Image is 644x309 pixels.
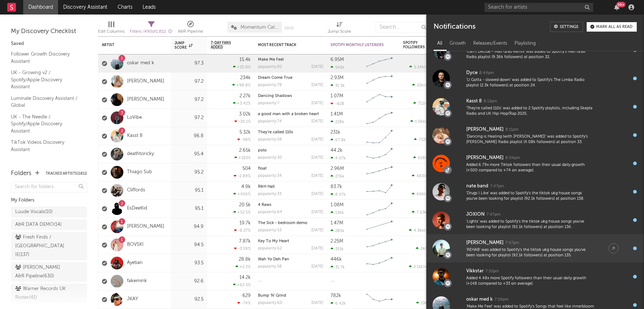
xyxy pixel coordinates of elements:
a: [PERSON_NAME]8:11pm'Dancing is Healing (with [PERSON_NAME])' was added to Spotify's [PERSON_NAME]... [426,121,644,149]
svg: Chart title [363,218,396,236]
div: Spotify Followers [403,41,428,49]
div: 7:09pm [495,297,509,302]
div: Settings [560,25,578,29]
a: Wah Yo Deh Pan [258,257,289,261]
div: 504 [242,166,251,171]
div: 'REHAB' was added to Spotify's the tiktok ukg house songs you've been looking for playlist (92.1k... [466,247,594,259]
div: [DATE] [311,301,323,305]
svg: Chart title [363,290,396,309]
div: Mark all as read [596,25,632,29]
div: [PERSON_NAME] [466,239,504,247]
div: 'Dancing is Healing (with [PERSON_NAME])' was added to Spotify's [PERSON_NAME] Radio playlist (4.... [466,134,594,145]
div: 782k [331,293,341,298]
div: Filters [130,27,172,36]
div: Luude Vocals ( 10 ) [15,208,53,216]
div: 4.07k [331,156,346,160]
span: +6.08 % [424,265,438,269]
div: 6.95M [331,57,344,62]
a: oskar med k [127,60,154,66]
div: [DATE] [311,156,323,160]
div: Playlisting [511,37,540,50]
a: [PERSON_NAME] A&R Pipeline(630) [11,262,87,282]
div: ( ) [416,301,439,305]
div: popularity: 62 [258,247,282,251]
div: +406 % [233,192,251,196]
a: JOXION7:47pm'Lights' was added to Spotify's the tiktok ukg house songs you've been looking for pl... [426,206,644,234]
div: 95.1 [175,204,204,213]
div: 1.41M [331,112,343,117]
div: 15.4k [239,57,251,62]
a: BOVSKI [127,242,144,248]
div: 97.2 [175,114,204,122]
span: +2.33 % [425,174,438,178]
div: popularity: 82 [258,65,282,69]
div: They're called 110s [258,130,323,134]
div: 629 [242,293,251,298]
div: [DATE] [311,265,323,269]
div: 'Lights' was added to Spotify's the tiktok ukg house songs you've been looking for playlist (92.1... [466,219,594,230]
div: A&R Pipeline [178,27,203,36]
div: popularity: 60 [258,301,282,305]
div: ( ) [412,83,439,88]
div: 2.93M [331,76,344,80]
div: +3.42 % [233,101,251,106]
div: 8.07k [331,192,346,197]
div: My Folders [11,196,87,205]
div: Kasst 8 [466,97,482,106]
div: 276k [331,174,344,179]
div: popularity: 30 [258,156,282,160]
div: +183 % [234,155,251,160]
div: +52.5 % [233,210,251,215]
a: A&R DATA DEMO(14) [11,219,87,230]
a: [PERSON_NAME]8:04pmAdded 6.79x more Tiktok followers than their usual daily growth (+500 compared... [426,149,644,178]
div: 234k [240,76,251,80]
div: Spotify Monthly Listeners [331,43,385,47]
div: popularity: 33 [258,192,282,196]
div: 3.02k [239,112,251,117]
div: 8:04pm [505,155,520,161]
button: 99+ [614,4,619,10]
div: All [434,37,446,50]
div: +98.8 % [232,83,251,88]
div: 44.2k [331,148,342,153]
div: [DATE] [311,101,323,105]
div: 2.25M [331,239,343,244]
div: 2.65k [239,148,251,153]
span: 696 [417,192,424,196]
div: 92.6 [175,277,204,286]
span: -29.6 % [425,229,438,233]
div: 1.07M [331,94,343,98]
div: 31.3k [331,83,345,88]
div: 'Can't Decide - Mall Grab Remix' was added to Spotify's Mall Grab Radio playlist (9.36k followers... [466,49,594,60]
svg: Chart title [363,200,396,218]
div: Vikkstar [466,267,484,276]
div: 95.1 [175,186,204,195]
div: ( ) [409,65,439,69]
div: -30.1 % [234,119,251,124]
svg: Chart title [363,254,396,272]
div: 19.7k [239,221,251,225]
span: 2.11k [414,265,423,269]
div: -3.59 % [234,246,251,251]
a: They're called 110s [258,130,293,134]
a: Thiago Sub [127,169,152,175]
div: ( ) [416,246,439,251]
div: Dancing Shadows [258,94,323,98]
div: Artist [102,43,156,47]
div: Jump Score [328,18,351,39]
a: The Sick - bedroom demo [258,221,307,225]
svg: Chart title [363,236,396,254]
div: 31.7k [331,265,345,269]
div: [DATE] [311,247,323,251]
div: ( ) [412,210,439,215]
div: 7:47pm [505,240,519,246]
div: [DATE] [311,83,323,87]
div: Bump 'N' Grind [258,294,323,298]
span: 198 [421,301,428,305]
div: [DATE] [311,174,323,178]
span: +136 % [426,156,438,160]
div: 351k [331,247,344,251]
div: 7.87k [239,239,251,244]
div: Most Recent Track [258,43,312,47]
div: popularity: 58 [258,265,282,269]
